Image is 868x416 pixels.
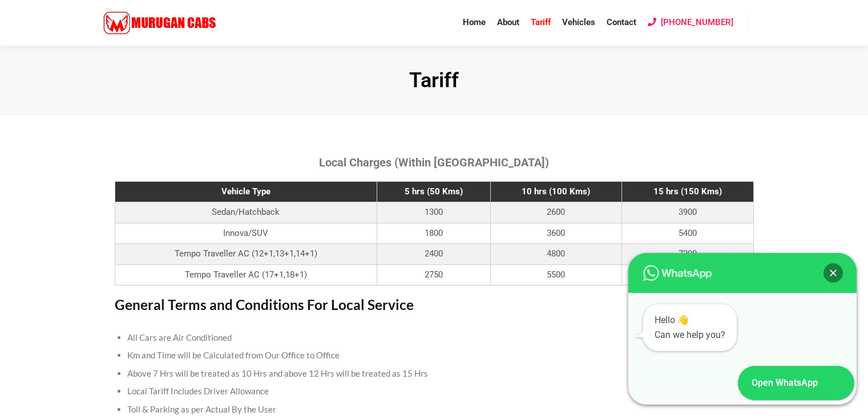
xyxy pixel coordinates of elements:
h3: General Terms and Conditions For Local Service [115,297,754,313]
div: Hello 👋 Can we help you? [643,304,737,351]
div: Open WhatsApp [738,366,854,400]
li: Km and Time will be Calculated from Our Office to Office [127,346,741,365]
td: 2750 [377,264,490,286]
div: Close [823,263,843,283]
div: Open WhatsApp [738,366,820,400]
td: Tempo Traveller AC (17+1,18+1) [115,264,377,286]
span: Contact [607,17,636,27]
td: 1300 [377,202,490,223]
td: 4800 [490,244,621,265]
li: All Cars are Air Conditioned [127,329,741,347]
td: Tempo Traveller AC (12+1,13+1,14+1) [115,244,377,265]
span: Home [463,17,486,27]
td: 3900 [622,202,754,223]
span: Vehicles [562,17,595,27]
th: 5 hrs (50 Kms) [377,181,490,202]
td: 5400 [622,223,754,244]
th: Vehicle Type [115,181,377,202]
td: 7200 [622,244,754,265]
td: 1800 [377,223,490,244]
td: 5500 [490,264,621,286]
th: 10 hrs (100 Kms) [490,181,621,202]
td: 2400 [377,244,490,265]
li: Local Tariff Includes Driver Allowance [127,382,741,401]
span: Tariff [531,17,551,27]
td: Sedan/Hatchback [115,202,377,223]
td: 2600 [490,202,621,223]
h1: Tariff [103,68,765,93]
h4: Local Charges (Within [GEOGRAPHIC_DATA]) [115,156,754,169]
th: 15 hrs (150 Kms) [622,181,754,202]
span: [PHONE_NUMBER] [661,17,733,27]
li: Above 7 Hrs will be treated as 10 Hrs and above 12 Hrs will be treated as 15 Hrs [127,365,741,383]
td: Innova/SUV [115,223,377,244]
td: 3600 [490,223,621,244]
td: 8250 [622,264,754,286]
span: About [497,17,519,27]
